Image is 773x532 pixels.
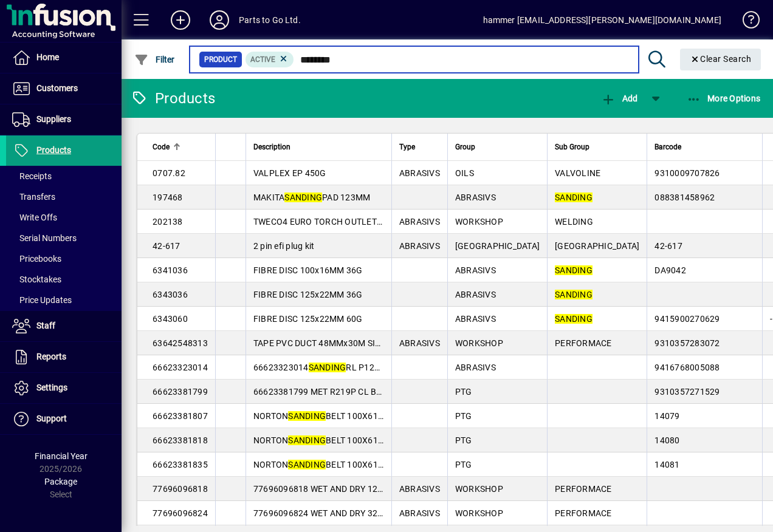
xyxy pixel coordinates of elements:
span: 66623381799 [153,387,208,397]
span: Staff [36,321,55,330]
a: Home [6,43,122,73]
span: Home [36,52,59,62]
span: Product [204,53,237,66]
button: Clear [680,49,761,70]
em: SANDING [288,411,326,421]
span: 66623323014 [153,363,208,372]
span: Receipts [12,171,52,181]
a: Customers [6,73,122,104]
span: Type [399,140,415,154]
span: PTG [455,460,472,469]
span: Clear Search [690,54,752,64]
span: Barcode [654,140,681,154]
span: Customers [36,83,78,93]
em: SANDING [288,460,326,469]
div: Type [399,140,440,154]
span: VALVOLINE [555,168,600,178]
span: NORTON BELT 100X610 80G [253,435,401,445]
button: More Options [684,87,764,109]
span: 77696096818 [153,484,208,494]
em: SANDING [309,363,346,372]
span: VALPLEX EP 450G [253,168,326,178]
a: Settings [6,373,122,403]
span: ABRASIVS [455,265,496,275]
a: Suppliers [6,104,122,135]
span: 6343036 [153,290,188,299]
span: ABRASIVS [399,484,440,494]
a: Write Offs [6,207,122,228]
span: WORKSHOP [455,338,503,348]
span: ABRASIVS [455,363,496,372]
span: 2 pin efi plug kit [253,241,315,251]
a: Serial Numbers [6,228,122,248]
span: 9310357283072 [654,338,720,348]
span: Code [153,140,170,154]
span: TAPE PVC DUCT 48MMx30M SILVER [253,338,396,348]
span: Support [36,414,67,423]
span: 77696096824 WET AND DRY 320G 230X280MM SHEET [253,508,470,518]
span: ABRASIVS [399,338,440,348]
span: 77696096824 [153,508,208,518]
span: 63642548313 [153,338,208,348]
a: Support [6,404,122,434]
span: 42-617 [654,241,682,251]
span: PTG [455,387,472,397]
span: Financial Year [35,451,88,461]
span: Products [36,145,71,155]
span: PERFORMACE [555,338,612,348]
a: Transfers [6,186,122,207]
span: ABRASIVS [455,290,496,299]
span: TWECO4 EURO TORCH OUTLET ADAPTOR KIT [253,217,433,227]
span: 42-617 [153,241,180,251]
span: WORKSHOP [455,508,503,518]
span: FIBRE DISC 100x16MM 36G [253,265,363,275]
span: 66623381818 [153,435,208,445]
span: 14081 [654,460,679,469]
span: Pricebooks [12,254,61,264]
span: More Options [687,94,761,103]
div: Parts to Go Ltd. [239,10,301,30]
span: ABRASIVS [399,168,440,178]
span: 9415900270629 [654,314,720,324]
span: DA9042 [654,265,686,275]
div: hammer [EMAIL_ADDRESS][PERSON_NAME][DOMAIN_NAME] [483,10,721,30]
div: Barcode [654,140,755,154]
button: Filter [131,49,178,70]
span: NORTON BELT 100X610 60G [253,411,401,421]
span: NORTON BELT 100X610 120G [253,460,407,469]
span: 197468 [153,193,183,202]
span: Write Offs [12,213,57,222]
span: Suppliers [36,114,71,124]
span: ABRASIVS [455,314,496,324]
span: WORKSHOP [455,217,503,227]
span: Description [253,140,290,154]
div: Code [153,140,208,154]
span: Package [44,477,77,486]
button: Profile [200,9,239,31]
span: PTG [455,435,472,445]
span: 0707.82 [153,168,185,178]
div: Description [253,140,384,154]
span: Price Updates [12,295,72,305]
span: 77696096818 WET AND DRY 120G 230X280MM SHEET [253,484,470,494]
a: Pricebooks [6,248,122,269]
button: Add [598,87,641,109]
div: Products [131,89,215,108]
span: ABRASIVS [399,241,440,251]
a: Knowledge Base [733,2,758,42]
a: Reports [6,342,122,372]
span: 14080 [654,435,679,445]
div: Group [455,140,540,154]
span: ABRASIVS [399,217,440,227]
span: MAKITA PAD 123MM [253,193,371,202]
em: SANDING [288,435,326,445]
button: Add [161,9,200,31]
span: 14079 [654,411,679,421]
span: 6341036 [153,265,188,275]
span: Serial Numbers [12,233,77,243]
span: Transfers [12,192,55,202]
span: OILS [455,168,474,178]
a: Stocktakes [6,269,122,290]
span: WELDING [555,217,593,227]
em: SANDING [284,193,322,202]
